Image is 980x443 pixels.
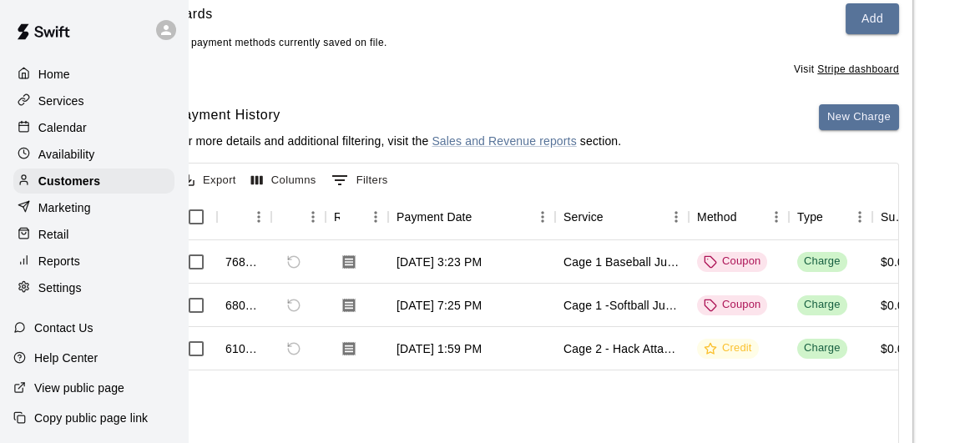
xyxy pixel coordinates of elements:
button: Download Receipt [334,334,364,364]
button: Sort [280,205,303,229]
div: Subtotal [881,194,907,240]
div: Charge [804,254,841,269]
div: Charge [804,340,841,356]
div: Service [555,194,689,240]
button: Menu [530,204,555,229]
a: Customers [13,169,174,194]
div: Payment Date [388,194,555,240]
button: Download Receipt [334,290,364,320]
a: Retail [13,222,174,247]
p: Availability [38,146,95,163]
div: Method [697,194,737,240]
div: Id [217,194,271,240]
div: Coupon [704,254,760,269]
button: Menu [301,204,326,229]
span: Visit [794,62,899,78]
a: Marketing [13,195,174,220]
div: Service [563,194,604,240]
button: Select columns [247,168,321,194]
button: Sort [225,205,249,229]
div: 768436 [225,254,263,270]
button: New Charge [819,104,899,130]
p: Customers [38,173,100,189]
button: Export [179,168,240,194]
button: Menu [363,204,388,229]
button: Sort [340,205,363,229]
span: Refund payment [280,248,308,276]
button: Sort [737,205,760,229]
p: Calendar [38,119,87,136]
div: Type [789,194,872,240]
a: Stripe dashboard [817,63,899,75]
p: Home [38,66,70,83]
p: For more details and additional filtering, visit the section. [174,133,621,149]
button: Sort [472,205,496,229]
div: Charge [804,297,841,313]
div: Aug 21, 2025, 3:23 PM [397,254,482,270]
span: No payment methods currently saved on file. [174,37,387,48]
div: Receipt [334,194,340,240]
div: Cage 1 -Softball Juggs BP1 [563,297,680,314]
div: Method [689,194,789,240]
button: Add [846,3,899,34]
div: $0.00 [881,340,911,357]
button: Menu [246,204,271,229]
div: Cage 1 Baseball Juggs BP2 ADVANCED HITTERS ONLY!!!!!! [563,254,680,270]
p: Reports [38,253,80,269]
button: Menu [847,204,872,229]
button: Menu [664,204,689,229]
button: Menu [764,204,789,229]
div: Refund [271,194,326,240]
div: May 25, 2025, 1:59 PM [397,340,482,357]
span: Refund payment [280,335,308,363]
div: Credit [704,340,752,356]
a: Calendar [13,115,174,140]
div: Type [797,194,823,240]
button: Sort [604,205,627,229]
span: Refund payment [280,291,308,320]
button: Sort [823,205,846,229]
p: Services [38,93,84,109]
p: Retail [38,226,69,243]
a: Reports [13,249,174,274]
a: Sales and Revenue reports [432,134,576,148]
div: Payment Date [397,194,472,240]
p: Help Center [34,350,98,366]
div: $0.00 [881,297,911,314]
p: Copy public page link [34,410,148,426]
a: Services [13,88,174,113]
p: Settings [38,279,82,296]
div: 680708 [225,297,263,314]
div: Receipt [326,194,388,240]
a: Settings [13,275,174,300]
div: Jul 2, 2025, 7:25 PM [397,297,482,314]
p: View public page [34,380,124,396]
a: Availability [13,142,174,167]
div: Cage 2 - Hack Attack Jr. [563,340,680,357]
button: Show filters [327,167,392,194]
div: 610701 [225,340,263,357]
div: Coupon [704,297,760,313]
div: $0.00 [881,254,911,270]
button: Download Receipt [334,247,364,277]
a: Home [13,62,174,87]
h6: Cards [174,3,213,34]
p: Marketing [38,199,91,216]
p: Contact Us [34,320,93,336]
h6: Payment History [174,104,621,126]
